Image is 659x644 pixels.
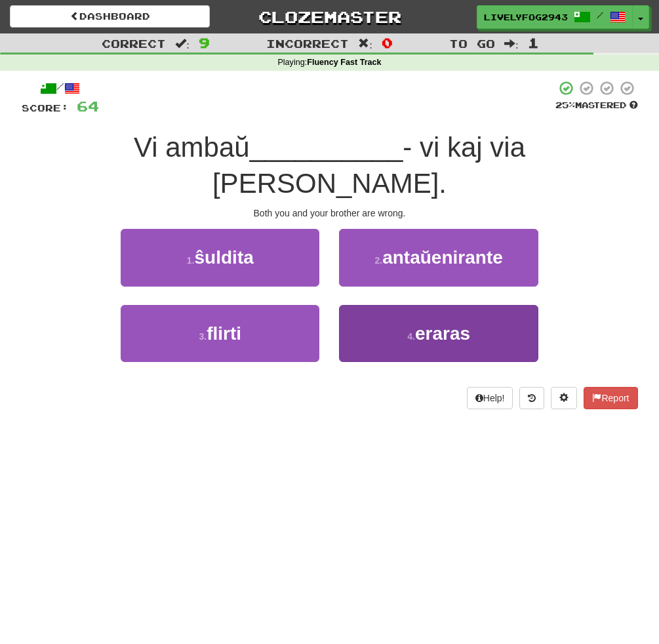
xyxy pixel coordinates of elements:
[199,35,210,50] span: 9
[597,10,603,20] span: /
[477,5,633,29] a: LivelyFog2943 /
[22,80,99,96] div: /
[22,207,638,220] div: Both you and your brother are wrong.
[382,247,503,268] span: antaŭenirante
[555,100,638,111] div: Mastered
[77,98,99,114] span: 64
[382,35,393,50] span: 0
[10,5,210,28] a: Dashboard
[102,37,166,50] span: Correct
[407,331,415,342] small: 4 .
[266,37,349,50] span: Incorrect
[250,132,403,163] span: __________
[358,38,372,49] span: :
[449,37,495,50] span: To go
[212,132,525,199] span: - vi kaj via [PERSON_NAME].
[339,305,538,362] button: 4.eraras
[134,132,250,163] span: Vi ambaŭ
[175,38,190,49] span: :
[195,247,254,268] span: ŝuldita
[339,229,538,286] button: 2.antaŭenirante
[187,255,195,266] small: 1 .
[555,100,575,110] span: 25 %
[484,11,568,23] span: LivelyFog2943
[207,323,241,344] span: flirti
[415,323,470,344] span: eraras
[528,35,539,50] span: 1
[22,102,69,113] span: Score:
[307,58,381,67] strong: Fluency Fast Track
[199,331,207,342] small: 3 .
[504,38,519,49] span: :
[467,387,513,409] button: Help!
[121,229,319,286] button: 1.ŝuldita
[121,305,319,362] button: 3.flirti
[375,255,383,266] small: 2 .
[230,5,429,28] a: Clozemaster
[519,387,544,409] button: Round history (alt+y)
[584,387,637,409] button: Report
